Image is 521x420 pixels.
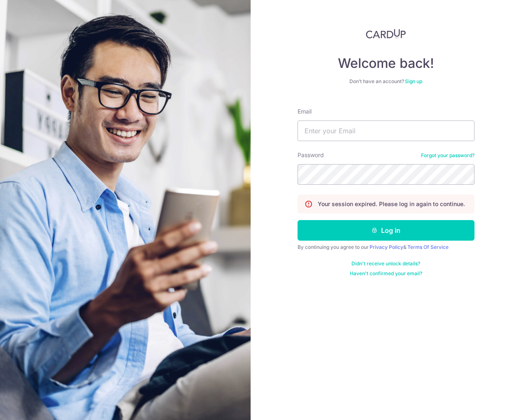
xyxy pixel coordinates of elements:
input: Enter your Email [298,121,474,141]
a: Sign up [405,78,422,84]
h4: Welcome back! [298,55,474,72]
a: Didn't receive unlock details? [351,260,420,267]
label: Email [298,107,312,116]
a: Terms Of Service [407,244,449,250]
p: Your session expired. Please log in again to continue. [318,200,465,208]
img: CardUp Logo [366,29,406,39]
div: Don’t have an account? [298,78,474,85]
a: Privacy Policy [370,244,403,250]
button: Log in [298,220,474,241]
label: Password [298,151,324,159]
a: Forgot your password? [421,152,474,159]
div: By continuing you agree to our & [298,244,474,251]
a: Haven't confirmed your email? [350,270,422,277]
